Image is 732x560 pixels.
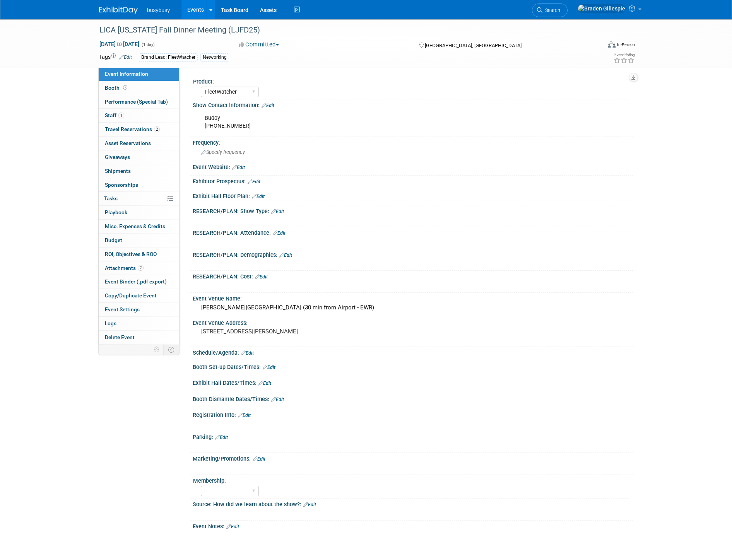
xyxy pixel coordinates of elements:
td: Personalize Event Tab Strip [150,345,164,355]
a: Event Settings [99,303,179,316]
span: Staff [105,112,124,118]
a: Staff1 [99,109,179,122]
span: Asset Reservations [105,140,151,146]
img: ExhibitDay [99,7,138,14]
div: RESEARCH/PLAN: Attendance: [193,227,633,237]
span: Giveaways [105,154,130,160]
div: Registration Info: [193,409,633,419]
a: Copy/Duplicate Event [99,289,179,302]
a: Sponsorships [99,178,179,192]
span: Copy/Duplicate Event [105,292,157,299]
span: 1 [118,113,124,118]
a: Edit [271,397,284,402]
div: Membership: [193,475,629,485]
div: Brand Lead: FleetWatcher [139,53,198,61]
span: Specify frequency [201,149,245,155]
div: Event Website: [193,161,633,171]
div: LICA [US_STATE] Fall Dinner Meeting (LJFD25) [97,23,589,37]
div: Networking [200,53,229,61]
span: busybusy [147,7,170,13]
a: Edit [271,209,284,214]
a: Performance (Special Tab) [99,95,179,109]
span: Performance (Special Tab) [105,99,168,105]
span: Playbook [105,209,127,215]
pre: [STREET_ADDRESS][PERSON_NAME] [201,328,368,335]
a: Edit [253,456,265,462]
img: Format-Inperson.png [608,41,616,48]
div: Event Format [555,40,635,52]
div: Booth Dismantle Dates/Times: [193,393,633,403]
a: Edit [258,381,271,386]
a: Attachments2 [99,261,179,275]
span: Event Information [105,71,148,77]
span: Sponsorships [105,182,138,188]
a: Edit [279,253,292,258]
span: [DATE] [DATE] [99,41,140,48]
a: Edit [273,230,286,236]
span: 2 [154,126,160,132]
a: Tasks [99,192,179,205]
div: Exhibit Hall Floor Plan: [193,190,633,200]
a: Event Binder (.pdf export) [99,275,179,289]
a: Shipments [99,164,179,178]
span: Travel Reservations [105,126,160,132]
a: Edit [262,103,274,108]
div: Event Rating [614,53,635,57]
div: Parking: [193,431,633,441]
span: Logs [105,320,116,326]
div: Marketing/Promotions: [193,453,633,463]
div: Source: How did we learn about the show?: [193,499,633,509]
span: Booth [105,85,129,91]
a: Misc. Expenses & Credits [99,220,179,233]
a: Edit [263,365,275,370]
div: Show Contact Information: [193,99,633,109]
td: Tags [99,53,132,62]
a: Edit [241,350,254,356]
div: Event Venue Name: [193,293,633,302]
span: to [116,41,123,47]
a: Edit [303,502,316,507]
span: Shipments [105,168,131,174]
a: Event Information [99,67,179,81]
div: [PERSON_NAME][GEOGRAPHIC_DATA] (30 min from Airport - EWR) [198,302,627,314]
a: Asset Reservations [99,137,179,150]
a: Edit [248,179,260,184]
div: In-Person [617,42,635,48]
span: [GEOGRAPHIC_DATA], [GEOGRAPHIC_DATA] [425,43,522,48]
span: Delete Event [105,334,135,340]
img: Braden Gillespie [578,4,626,13]
span: Event Binder (.pdf export) [105,278,167,285]
div: Product: [193,76,629,85]
a: Edit [255,274,268,280]
div: Buddy [PHONE_NUMBER] [199,111,548,134]
button: Committed [236,41,282,49]
span: Event Settings [105,306,140,312]
a: Edit [232,165,245,170]
span: Attachments [105,265,144,271]
div: Schedule/Agenda: [193,347,633,357]
div: RESEARCH/PLAN: Demographics: [193,249,633,259]
a: Edit [215,435,228,440]
a: Edit [238,413,251,418]
a: Edit [119,55,132,60]
a: Giveaways [99,150,179,164]
span: Budget [105,237,122,243]
div: Event Venue Address: [193,317,633,327]
span: ROI, Objectives & ROO [105,251,157,257]
span: Tasks [104,195,118,201]
span: Booth not reserved yet [121,85,129,90]
a: Edit [252,194,265,199]
span: (1 day) [141,42,155,47]
a: Search [532,3,568,17]
a: Delete Event [99,331,179,344]
div: Event Notes: [193,521,633,531]
span: Misc. Expenses & Credits [105,223,165,229]
div: RESEARCH/PLAN: Cost: [193,271,633,281]
span: 2 [138,265,144,271]
td: Toggle Event Tabs [164,345,180,355]
div: RESEARCH/PLAN: Show Type: [193,205,633,215]
div: Booth Set-up Dates/Times: [193,361,633,371]
a: Logs [99,317,179,330]
a: Travel Reservations2 [99,123,179,136]
a: Booth [99,81,179,95]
